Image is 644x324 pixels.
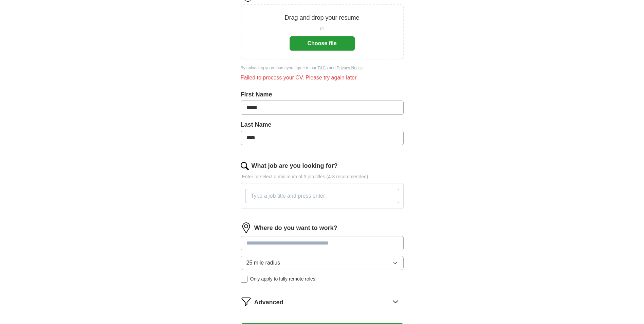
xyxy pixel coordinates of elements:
label: First Name [241,90,404,99]
img: location.png [241,222,252,233]
div: Failed to process your CV. Please try again later. [241,74,404,82]
span: Advanced [254,298,283,307]
span: or [320,25,324,32]
button: 25 mile radius [241,256,404,270]
input: Type a job title and press enter [245,189,399,203]
p: Drag and drop your resume [284,13,359,22]
button: Choose file [290,36,355,51]
label: Where do you want to work? [254,223,337,233]
div: By uploading your resume you agree to our and . [241,65,404,71]
input: Only apply to fully remote roles [241,276,247,283]
img: search.png [241,162,249,170]
img: filter [241,296,252,307]
span: 25 mile radius [246,259,280,267]
span: Only apply to fully remote roles [250,275,315,283]
a: Privacy Notice [337,66,363,70]
p: Enter or select a minimum of 3 job titles (4-8 recommended) [241,173,404,180]
label: What job are you looking for? [252,161,338,170]
label: Last Name [241,120,404,129]
a: T&Cs [317,66,328,70]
